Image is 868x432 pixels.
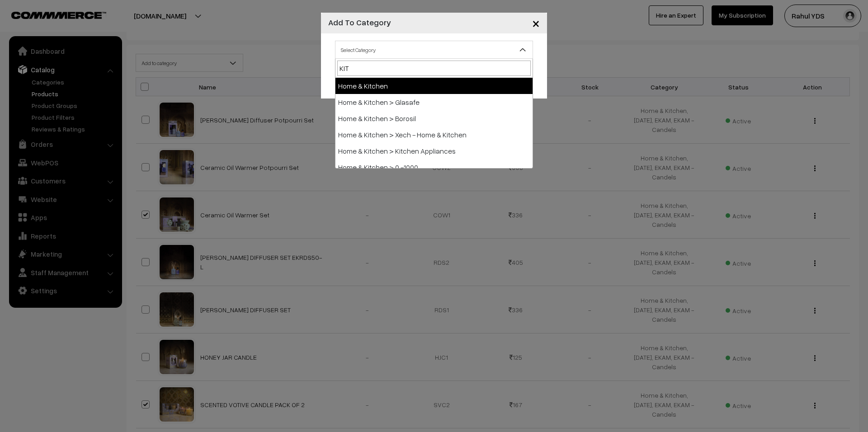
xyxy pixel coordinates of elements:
[335,94,533,110] li: Home & Kitchen > Glasafe
[335,159,533,175] li: Home & Kitchen > 0 -1000
[335,110,533,127] li: Home & Kitchen > Borosil
[335,143,533,159] li: Home & Kitchen > Kitchen Appliances
[335,78,533,94] li: Home & Kitchen
[335,127,533,143] li: Home & Kitchen > Xech - Home & Kitchen
[525,9,547,37] button: Close
[335,41,533,59] span: Select Category
[328,16,391,28] h4: Add To Category
[335,42,533,58] span: Select Category
[532,14,540,31] span: ×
